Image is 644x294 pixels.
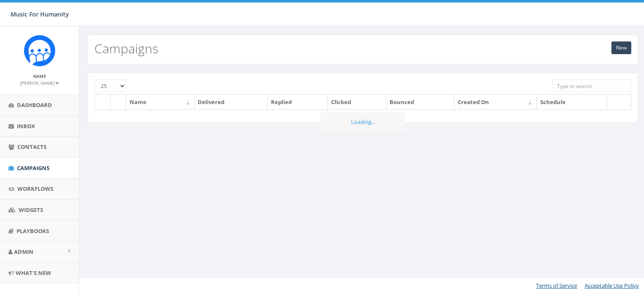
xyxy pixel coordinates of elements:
[19,206,43,214] span: Widgets
[454,95,537,110] th: Created On
[194,95,267,110] th: Delivered
[33,73,46,79] small: Name
[536,282,577,289] a: Terms of Service
[537,95,607,110] th: Schedule
[328,95,386,110] th: Clicked
[24,35,55,66] img: Rally_Corp_Logo_1.png
[268,95,328,110] th: Replied
[553,80,631,92] input: Type to search
[20,79,59,86] a: [PERSON_NAME]
[386,95,454,110] th: Bounced
[126,95,194,110] th: Name
[611,41,631,54] a: New
[17,185,53,192] span: Workflows
[17,143,47,151] span: Contacts
[17,122,35,130] span: Inbox
[16,269,51,277] span: What's New
[94,41,158,55] h2: Campaigns
[11,10,69,18] span: Music For Humanity
[20,80,59,86] small: [PERSON_NAME]
[17,164,50,172] span: Campaigns
[17,227,49,235] span: Playbooks
[585,282,639,289] a: Acceptable Use Policy
[321,113,405,132] div: Loading...
[14,248,33,256] span: Admin
[17,101,52,109] span: Dashboard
